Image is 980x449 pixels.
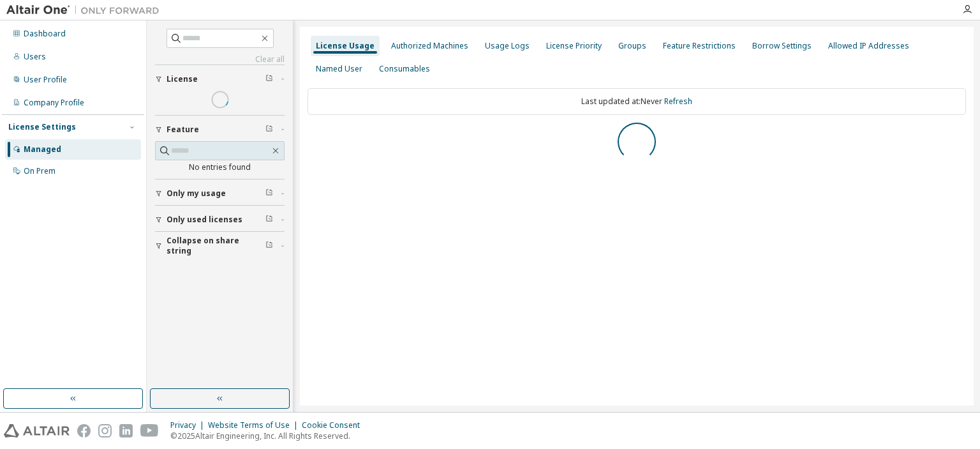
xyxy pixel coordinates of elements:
div: Managed [24,144,61,155]
div: Website Terms of Use [208,420,302,430]
div: Company Profile [24,98,84,108]
button: Feature [155,116,285,144]
div: Dashboard [24,29,66,39]
span: Clear filter [265,74,273,84]
div: Privacy [170,420,208,430]
button: Collapse on share string [155,232,285,260]
button: License [155,65,285,93]
a: Clear all [155,54,285,65]
img: linkedin.svg [119,424,133,438]
div: Borrow Settings [752,41,812,51]
span: Clear filter [265,241,273,251]
div: License Usage [316,41,375,51]
div: Users [24,52,46,62]
p: © 2025 Altair Engineering, Inc. All Rights Reserved. [170,430,367,441]
div: License Settings [8,122,76,132]
div: License Priority [546,41,602,51]
div: On Prem [24,166,56,176]
img: instagram.svg [98,424,112,438]
div: Authorized Machines [391,41,468,51]
span: Clear filter [265,188,273,199]
img: altair_logo.svg [4,424,70,438]
div: Usage Logs [485,41,530,51]
span: Collapse on share string [167,236,265,256]
div: Groups [618,41,646,51]
div: Allowed IP Addresses [828,41,909,51]
img: facebook.svg [77,424,91,438]
button: Only used licenses [155,206,285,234]
span: Feature [167,125,199,135]
span: Clear filter [265,215,273,225]
img: Altair One [6,4,166,17]
button: Only my usage [155,179,285,208]
div: No entries found [155,162,285,172]
div: User Profile [24,75,67,85]
img: youtube.svg [140,424,159,438]
span: Only my usage [167,188,226,199]
span: Only used licenses [167,215,242,225]
span: License [167,74,198,84]
div: Cookie Consent [302,420,367,430]
a: Refresh [664,96,692,107]
div: Feature Restrictions [663,41,736,51]
div: Named User [316,64,362,74]
div: Last updated at: Never [308,88,966,115]
span: Clear filter [265,125,273,135]
div: Consumables [379,64,430,74]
